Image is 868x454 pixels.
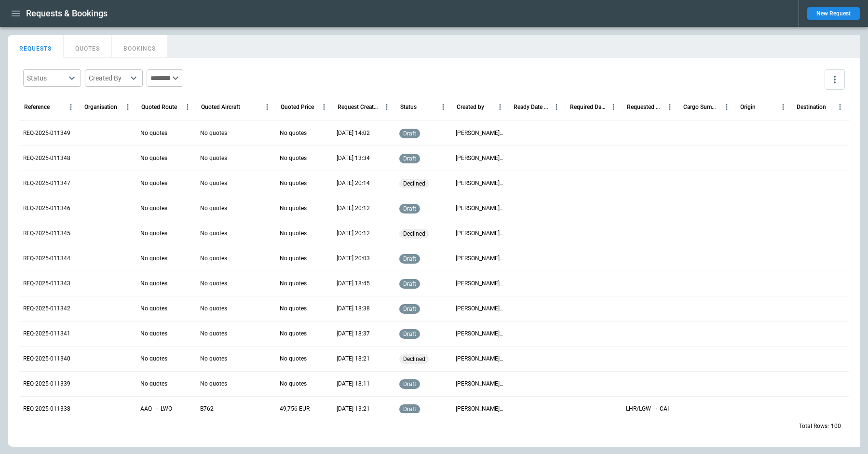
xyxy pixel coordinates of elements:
[514,104,551,110] div: Ready Date & Time (UTC+03:00)
[457,104,484,110] div: Created by
[200,204,227,213] p: No quotes
[337,405,370,413] p: 09/09/25 13:21
[401,306,418,312] span: draft
[664,101,676,113] button: Requested Route column menu
[84,104,117,110] div: Organisation
[337,305,370,313] p: 09/09/25 18:38
[456,179,505,187] p: Aliona Newkkk Luti
[456,154,505,162] p: Aliona Newkkk Luti
[456,229,505,238] p: Aliona Newkkk Luti
[140,330,167,338] p: No quotes
[23,330,70,338] p: REQ-2025-011341
[23,280,70,288] p: REQ-2025-011343
[720,101,733,113] button: Cargo Summary column menu
[400,104,417,110] div: Status
[401,331,418,337] span: draft
[181,101,194,113] button: Quoted Route column menu
[280,280,307,288] p: No quotes
[200,229,227,238] p: No quotes
[23,254,70,263] p: REQ-2025-011344
[281,104,314,110] div: Quoted Price
[280,380,307,388] p: No quotes
[399,229,429,239] div: No suitable aircraft is available for the requested dates.
[140,305,167,313] p: No quotes
[797,104,826,110] div: Destination
[26,8,108,19] h1: Requests & Bookings
[23,229,70,238] p: REQ-2025-011345
[23,355,70,363] p: REQ-2025-011340
[337,280,370,288] p: 09/09/25 18:45
[401,356,427,362] span: declined
[456,380,505,388] p: Aliona Newkkk Luti
[280,405,310,413] p: 49,756 EUR
[140,280,167,288] p: No quotes
[456,280,505,288] p: Aliona Newkkk Luti
[65,101,77,113] button: Reference column menu
[494,101,506,113] button: Created by column menu
[401,406,418,413] span: draft
[338,104,380,110] div: Request Created At (UTC+03:00)
[401,205,418,212] span: draft
[261,101,273,113] button: Quoted Aircraft column menu
[280,229,307,238] p: No quotes
[627,104,664,110] div: Requested Route
[140,179,167,187] p: No quotes
[201,104,240,110] div: Quoted Aircraft
[825,69,845,90] button: more
[337,380,370,388] p: 09/09/25 18:11
[401,255,418,262] span: draft
[337,229,370,238] p: 09/09/25 20:12
[740,104,756,110] div: Origin
[318,101,330,113] button: Quoted Price column menu
[807,7,860,20] button: New Request
[89,73,127,83] div: Created By
[24,104,50,110] div: Reference
[122,101,134,113] button: Organisation column menu
[337,129,370,137] p: 10/09/25 14:02
[200,405,214,413] p: B762
[337,355,370,363] p: 09/09/25 18:21
[200,355,227,363] p: No quotes
[140,355,167,363] p: No quotes
[437,101,449,113] button: Status column menu
[141,104,177,110] div: Quoted Route
[834,101,846,113] button: Destination column menu
[280,129,307,137] p: No quotes
[456,330,505,338] p: Aliona Newkkk Luti
[337,179,370,187] p: 09/09/25 20:14
[200,254,227,263] p: No quotes
[401,280,418,287] span: draft
[777,101,789,113] button: Origin column menu
[401,155,418,162] span: draft
[456,305,505,313] p: Aliona Newkkk Luti
[626,405,669,413] p: LHR/LGW → CAI
[140,204,167,213] p: No quotes
[140,154,167,162] p: No quotes
[8,35,64,58] button: REQUESTS
[280,254,307,263] p: No quotes
[200,380,227,388] p: No quotes
[280,154,307,162] p: No quotes
[550,101,563,113] button: Ready Date & Time (UTC+03:00) column menu
[112,35,168,58] button: BOOKINGS
[280,355,307,363] p: No quotes
[200,330,227,338] p: No quotes
[683,104,720,110] div: Cargo Summary
[456,204,505,213] p: Aliona Newkkk Luti
[831,422,841,430] p: 100
[64,35,112,58] button: QUOTES
[456,405,505,413] p: Aliona Newkkk Luti
[23,129,70,137] p: REQ-2025-011349
[140,229,167,238] p: No quotes
[456,254,505,263] p: Aliona Newkkk Luti
[401,130,418,137] span: draft
[380,101,393,113] button: Request Created At (UTC+03:00) column menu
[401,230,427,237] span: declined
[280,305,307,313] p: No quotes
[280,204,307,213] p: No quotes
[280,179,307,187] p: No quotes
[140,380,167,388] p: No quotes
[140,405,172,413] p: AAQ → LWO
[200,280,227,288] p: No quotes
[23,204,70,213] p: REQ-2025-011346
